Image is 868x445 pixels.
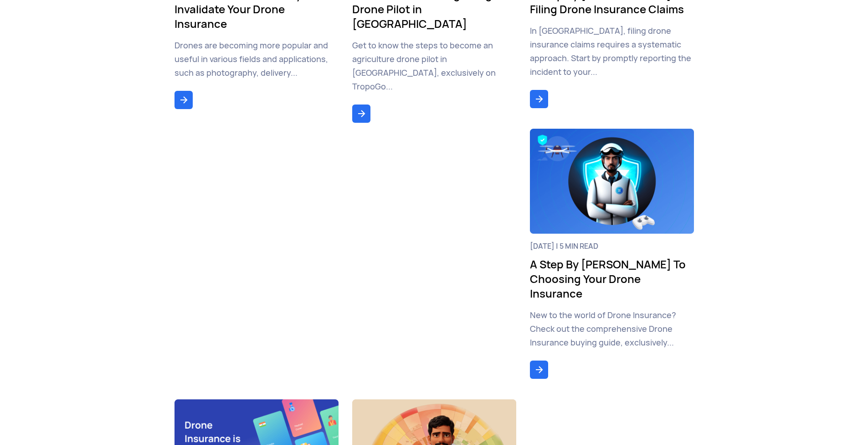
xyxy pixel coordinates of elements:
[530,129,694,234] img: bg_buying_droneinsurance_dronepilot_listing.png
[530,257,694,301] h3: A Step By [PERSON_NAME] To Choosing Your Drone Insurance
[530,243,694,250] span: [DATE] | 5 min read
[530,129,694,361] a: [DATE] | 5 min readA Step By [PERSON_NAME] To Choosing Your Drone InsuranceNew to the world of Dr...
[175,39,339,80] p: Drones are becoming more popular and useful in various fields and applications, such as photograp...
[530,24,694,79] p: In [GEOGRAPHIC_DATA], filing drone insurance claims requires a systematic approach. Start by prom...
[352,39,516,94] p: Get to know the steps to become an agriculture drone pilot in [GEOGRAPHIC_DATA], exclusively on T...
[530,309,694,350] p: New to the world of Drone Insurance? Check out the comprehensive Drone Insurance buying guide, ex...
